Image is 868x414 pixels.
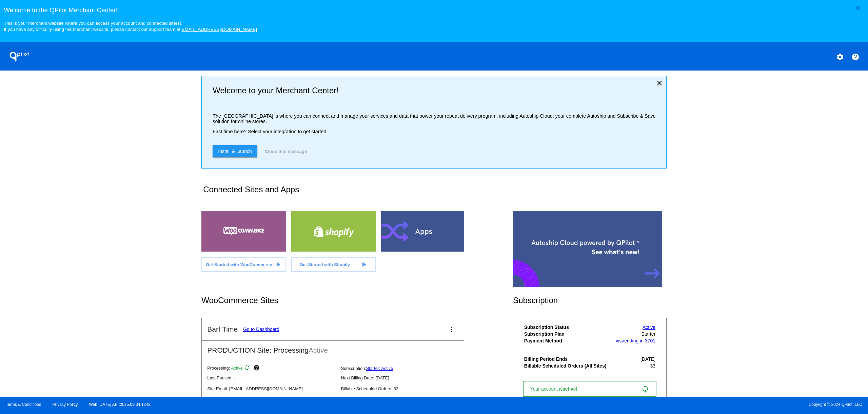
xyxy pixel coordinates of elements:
h2: Welcome to your Merchant Center! [213,86,660,95]
mat-icon: more_vert [448,326,456,334]
a: Go to Dashboard [243,327,279,332]
mat-icon: play_arrow [274,260,282,269]
mat-icon: help [851,53,860,61]
th: Billing Period Ends [524,356,612,362]
mat-icon: sync [641,385,649,393]
a: Get Started with WooCommerce [201,257,286,272]
a: Active [643,324,655,330]
th: Subscription Status [524,324,612,330]
h2: Subscription [513,296,667,305]
mat-icon: close [655,79,664,87]
th: Billable Scheduled Orders (All Sites) [524,363,612,369]
span: active! [563,386,581,392]
th: Payment Method [524,338,612,344]
a: Install & Launch [213,145,257,157]
mat-icon: settings [836,53,844,61]
p: Next Billing Date: [DATE] [341,375,469,380]
small: This is your merchant website where you can access your account and connected site(s). If you hav... [4,21,257,32]
a: Get Started with Shopify [291,257,376,272]
a: Web:[DATE] API:2025.09.04.1242 [89,402,151,407]
button: Close this message [263,145,309,157]
p: Last Paused: - [207,375,335,380]
mat-icon: close [854,4,862,12]
a: Terms & Conditions [6,402,41,407]
span: Starter [641,331,655,337]
span: Get Started with Shopify [300,262,350,267]
th: Subscription Plan [524,331,612,337]
span: Active [231,366,243,371]
span: Your account is [530,386,585,392]
h1: QPilot [6,50,33,63]
a: [EMAIL_ADDRESS][DOMAIN_NAME] [180,27,257,32]
h2: WooCommerce Sites [201,296,513,305]
h2: PRODUCTION Site: Processing [202,341,464,354]
a: Starter: Active [366,366,393,371]
span: Active [309,346,328,354]
span: visa [616,338,624,343]
span: Get Started with WooCommerce [206,262,272,267]
h2: Connected Sites and Apps [203,185,663,200]
p: Site Email: [EMAIL_ADDRESS][DOMAIN_NAME] [207,386,335,391]
p: The [GEOGRAPHIC_DATA] is where you can connect and manage your services and data that power your ... [213,113,660,124]
a: visaending in 3701 [616,338,655,343]
a: Privacy Policy [53,402,78,407]
h2: Barf Time [207,325,238,333]
p: Processing: [207,364,335,373]
span: Install & Launch [218,149,252,154]
span: 33 [650,363,656,369]
p: Subscription: [341,366,469,371]
h3: Welcome to the QPilot Merchant Center! [4,6,864,14]
mat-icon: help [253,364,261,373]
a: Your account isactive! sync [523,381,656,397]
span: [DATE] [640,356,655,362]
p: First time here? Select your integration to get started! [213,129,660,134]
mat-icon: play_arrow [360,260,368,269]
p: Billable Scheduled Orders: 33 [341,386,469,391]
span: Copyright © 2024 QPilot, LLC [440,402,862,407]
mat-icon: sync [244,364,252,373]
